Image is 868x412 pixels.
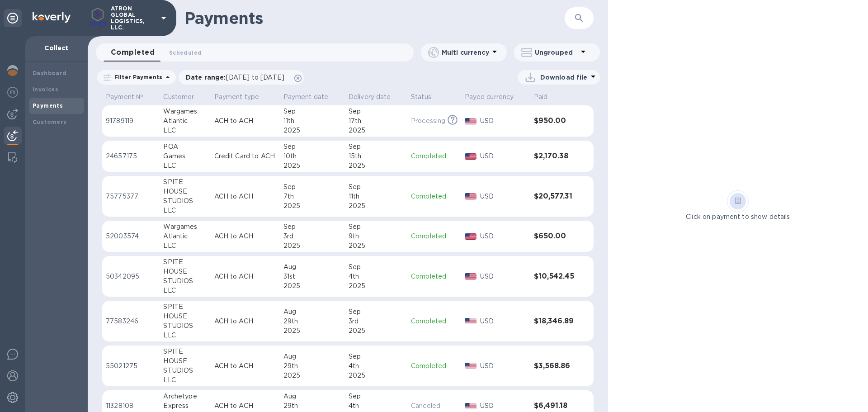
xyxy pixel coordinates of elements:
div: 2025 [283,161,341,170]
p: ATRON GLOBAL LOGISTICS, LLC. [111,5,156,31]
p: Payment date [283,92,329,102]
span: Payment date [283,92,340,102]
div: Sep [283,182,341,192]
img: Logo [33,12,71,23]
div: Express [163,401,207,411]
div: HOUSE [163,312,207,321]
div: Sep [349,182,404,192]
div: 11th [283,116,341,126]
span: [DATE] to [DATE] [226,74,284,81]
p: Completed [411,232,457,241]
div: Sep [349,262,404,272]
div: Sep [349,307,404,317]
p: 77583246 [106,317,156,326]
div: LLC [163,375,207,385]
p: USD [480,116,527,126]
div: HOUSE [163,187,207,196]
p: ACH to ACH [214,317,276,326]
p: Payee currency [465,92,514,102]
p: Completed [411,272,457,281]
p: 50342095 [106,272,156,281]
p: Ungrouped [535,48,578,57]
p: Delivery date [349,92,391,102]
div: 2025 [349,241,404,251]
p: Collect [33,43,80,52]
span: Paid [534,92,560,102]
img: USD [465,193,477,199]
p: Completed [411,192,457,201]
p: Completed [411,317,457,326]
div: 2025 [349,326,404,336]
div: HOUSE [163,356,207,366]
p: Credit Card to ACH [214,152,276,161]
div: 2025 [283,126,341,135]
div: 2025 [283,326,341,336]
h3: $950.00 [534,117,575,125]
div: Date range:[DATE] to [DATE] [179,70,304,85]
p: Customer [163,92,194,102]
div: Aug [283,392,341,401]
div: Sep [349,107,404,116]
p: Completed [411,152,457,161]
span: Completed [111,46,155,59]
div: 11th [349,192,404,201]
div: Sep [283,142,341,152]
div: Wargames [163,107,207,116]
h3: $3,568.86 [534,362,575,370]
div: Sep [349,222,404,232]
b: Payments [33,102,63,109]
div: 2025 [349,281,404,291]
div: 2025 [349,126,404,135]
div: 31st [283,272,341,281]
div: 7th [283,192,341,201]
span: Payee currency [465,92,526,102]
p: Payment № [106,92,143,102]
p: 11328108 [106,401,156,411]
p: ACH to ACH [214,116,276,126]
span: Customer [163,92,206,102]
div: Sep [349,142,404,152]
div: Atlantic [163,232,207,241]
div: LLC [163,331,207,340]
div: 29th [283,401,341,411]
div: LLC [163,206,207,215]
p: Paid [534,92,548,102]
span: Delivery date [349,92,403,102]
p: ACH to ACH [214,232,276,241]
p: USD [480,232,527,241]
p: 24657175 [106,152,156,161]
div: Aug [283,307,341,317]
img: USD [465,153,477,160]
h3: $20,577.31 [534,192,575,201]
h3: $6,491.18 [534,402,575,410]
span: Status [411,92,443,102]
b: Customers [33,118,67,125]
h3: $650.00 [534,232,575,241]
div: SPITE [163,302,207,312]
p: 52003574 [106,232,156,241]
b: Dashboard [33,70,67,76]
div: 4th [349,401,404,411]
div: LLC [163,241,207,251]
div: STUDIOS [163,366,207,375]
div: SPITE [163,347,207,356]
div: 3rd [349,317,404,326]
h1: Payments [184,9,565,28]
img: USD [465,403,477,409]
div: 3rd [283,232,341,241]
div: 2025 [283,201,341,211]
img: Foreign exchange [7,87,18,98]
img: USD [465,318,477,324]
div: 10th [283,152,341,161]
p: Status [411,92,431,102]
span: Scheduled [169,48,202,57]
p: USD [480,272,527,281]
p: Payment type [214,92,259,102]
h3: $10,542.45 [534,272,575,281]
div: 4th [349,272,404,281]
img: USD [465,363,477,369]
p: 75775377 [106,192,156,201]
span: Payment № [106,92,155,102]
div: POA [163,142,207,152]
div: 15th [349,152,404,161]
